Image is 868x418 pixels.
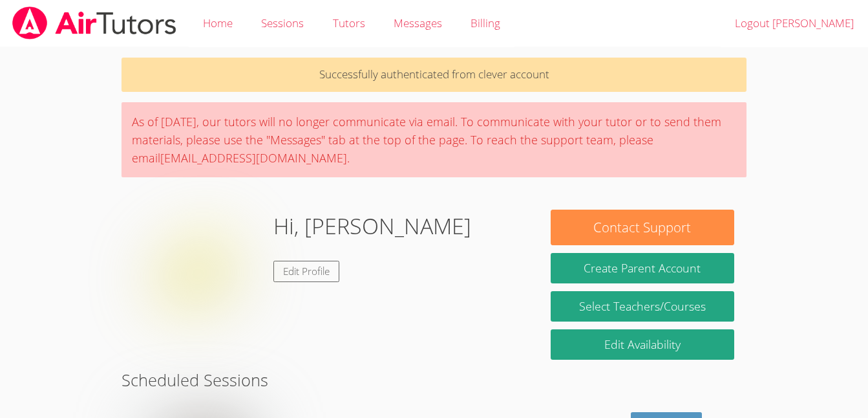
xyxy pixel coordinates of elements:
[551,329,734,360] a: Edit Availability
[122,368,746,392] h2: Scheduled Sessions
[11,6,178,39] img: airtutors_banner-c4298cdbf04f3fff15de1276eac7730deb9818008684d7c2e4769d2f7ddbe033.png
[551,210,734,245] button: Contact Support
[394,16,442,30] span: Messages
[551,291,734,322] a: Select Teachers/Courses
[122,58,746,92] p: Successfully authenticated from clever account
[134,210,263,339] img: default.png
[122,102,746,177] div: As of [DATE], our tutors will no longer communicate via email. To communicate with your tutor or ...
[273,261,339,282] a: Edit Profile
[551,253,734,283] button: Create Parent Account
[273,210,471,243] h1: Hi, [PERSON_NAME]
